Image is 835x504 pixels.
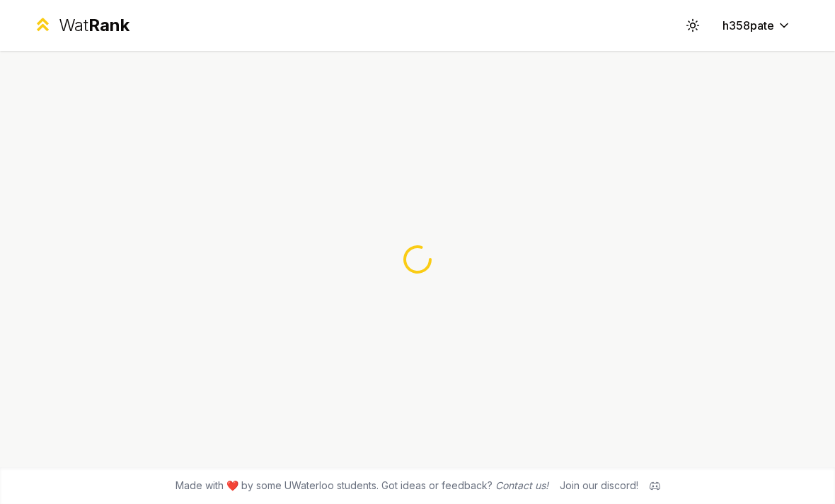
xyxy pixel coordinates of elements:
span: Made with ❤️ by some UWaterloo students. Got ideas or feedback? [175,479,548,493]
div: Wat [59,14,129,37]
a: WatRank [33,14,129,37]
button: h358pate [711,13,802,38]
span: Rank [88,15,129,35]
a: Contact us! [495,479,548,491]
div: Join our discord! [560,479,638,493]
span: h358pate [722,17,774,34]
